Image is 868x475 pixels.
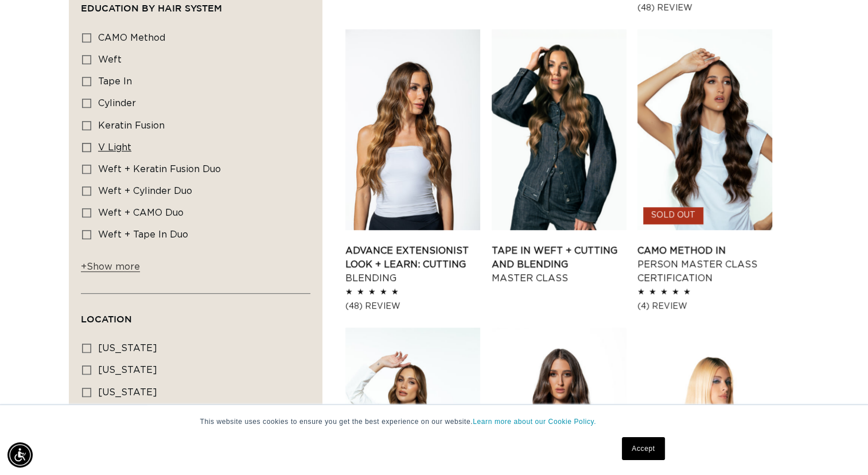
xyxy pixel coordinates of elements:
[98,186,192,196] span: Weft + Cylinder Duo
[98,208,184,217] span: Weft + CAMO Duo
[7,442,33,468] div: Accessibility Menu
[637,244,772,285] a: CAMO Method In Person Master Class Certification
[81,261,143,279] button: Show more
[98,33,165,42] span: CAMO Method
[492,244,626,285] a: Tape In Weft + Cutting and Blending Master Class
[81,262,87,271] span: +
[81,314,132,324] span: Location
[81,3,222,13] span: Education By Hair system
[200,416,668,427] p: This website uses cookies to ensure you get the best experience on our website.
[622,437,664,460] a: Accept
[473,418,596,426] a: Learn more about our Cookie Policy.
[98,365,157,375] span: [US_STATE]
[98,143,131,152] span: V Light
[98,344,157,353] span: [US_STATE]
[345,244,480,285] a: Advance Extensionist Look + Learn: Cutting Blending
[98,230,188,239] span: Weft + Tape in Duo
[98,77,132,86] span: Tape In
[98,99,136,108] span: Cylinder
[98,388,157,397] span: [US_STATE]
[81,262,140,271] span: Show more
[98,55,122,64] span: Weft
[98,165,221,174] span: Weft + Keratin Fusion Duo
[98,121,165,130] span: Keratin Fusion
[81,294,310,335] summary: Location (0 selected)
